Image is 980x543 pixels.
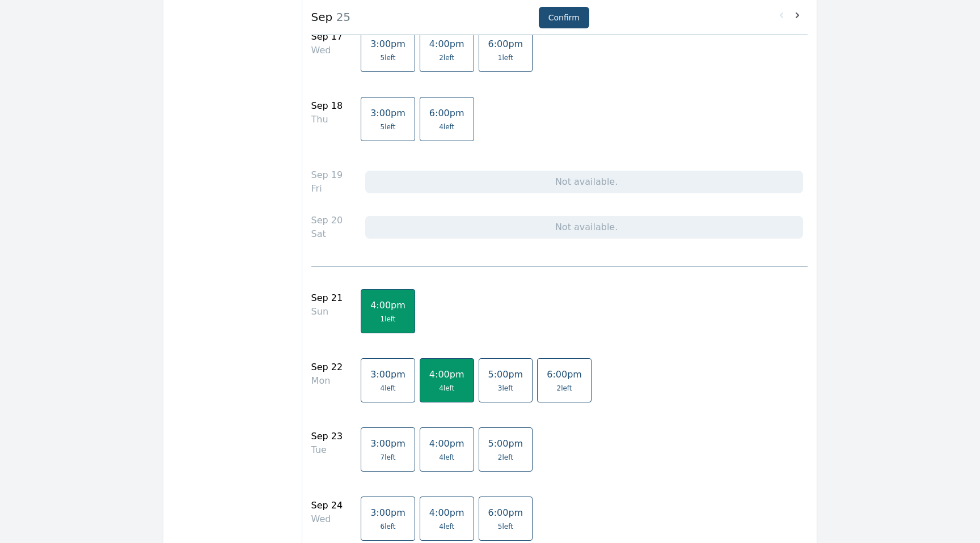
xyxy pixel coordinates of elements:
div: Not available. [365,171,803,193]
span: 3:00pm [370,438,405,449]
span: 1 left [498,53,513,62]
div: Sep 20 [311,214,343,227]
div: Sep 23 [311,430,343,443]
span: 5 left [498,522,513,531]
div: Not available. [365,216,803,239]
div: Sep 21 [311,291,343,305]
span: 2 left [557,384,572,393]
div: Sun [311,305,343,319]
span: 25 [332,10,350,24]
span: 4 left [439,453,454,462]
button: Confirm [539,7,589,28]
span: 4 left [380,384,395,393]
span: 4 left [439,122,454,131]
span: 4:00pm [370,300,405,311]
span: 3:00pm [370,39,405,49]
div: Sep 24 [311,499,343,512]
span: 2 left [439,53,454,62]
div: Wed [311,512,343,526]
span: 5:00pm [488,438,523,449]
span: 1 left [380,315,395,324]
span: 4:00pm [429,438,464,449]
span: 3:00pm [370,108,405,118]
div: Sep 18 [311,99,343,113]
span: 5 left [380,122,395,131]
span: 5:00pm [488,369,523,380]
span: 5 left [380,53,395,62]
span: 6:00pm [547,369,582,380]
div: Tue [311,443,343,457]
div: Wed [311,44,343,57]
span: 4 left [439,384,454,393]
div: Sep 17 [311,30,343,44]
span: 6:00pm [429,108,464,118]
span: 4:00pm [429,39,464,49]
div: Fri [311,182,343,196]
span: 4:00pm [429,369,464,380]
span: 2 left [498,453,513,462]
div: Sat [311,227,343,241]
span: 3 left [498,384,513,393]
span: 6:00pm [488,39,523,49]
span: 7 left [380,453,395,462]
span: 4:00pm [429,507,464,518]
div: Sep 22 [311,360,343,374]
div: Sep 19 [311,168,343,182]
span: 3:00pm [370,369,405,380]
div: Thu [311,113,343,126]
strong: Sep [311,10,333,24]
span: 4 left [439,522,454,531]
span: 3:00pm [370,507,405,518]
span: 6:00pm [488,507,523,518]
div: Mon [311,374,343,388]
span: 6 left [380,522,395,531]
